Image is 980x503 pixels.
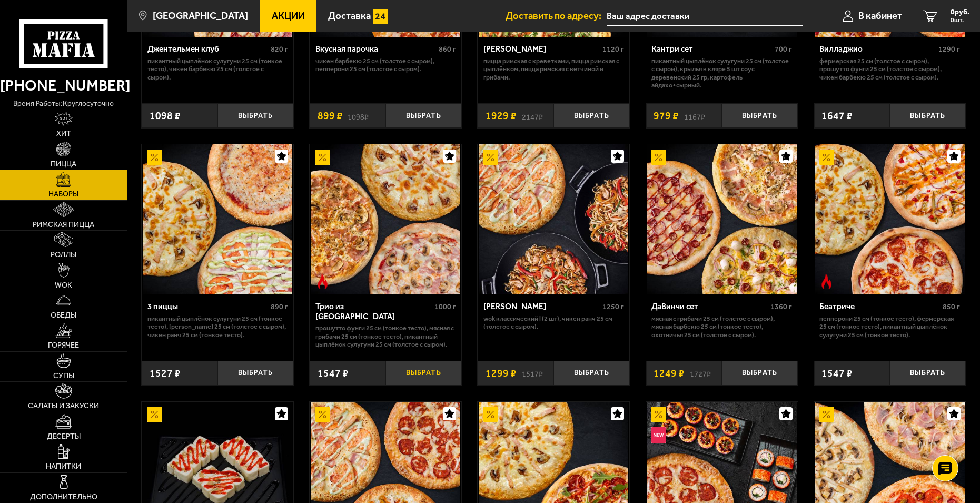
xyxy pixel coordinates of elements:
img: Акционный [651,150,666,165]
span: 0 руб. [951,8,969,16]
span: 1250 г [602,302,624,311]
p: Чикен Барбекю 25 см (толстое с сыром), Пепперони 25 см (толстое с сыром). [315,57,456,73]
span: 890 г [271,302,288,311]
div: Джентельмен клуб [147,44,268,54]
div: Беатриче [819,302,940,312]
p: Прошутто Фунги 25 см (тонкое тесто), Мясная с грибами 25 см (тонкое тесто), Пикантный цыплёнок су... [315,324,456,349]
s: 1517 ₽ [522,368,543,378]
button: Выбрать [217,103,293,128]
button: Выбрать [385,103,461,128]
span: 1527 ₽ [150,368,181,378]
span: В кабинет [858,11,902,21]
span: Римская пицца [33,221,94,229]
div: Вилладжио [819,44,936,54]
span: 1120 г [602,45,624,54]
span: Доставить по адресу: [506,11,607,21]
span: 979 ₽ [654,111,679,121]
a: АкционныйОстрое блюдоТрио из Рио [310,144,461,294]
span: Хит [56,130,71,137]
s: 1167 ₽ [684,111,705,121]
span: Роллы [51,251,76,259]
button: Выбрать [890,103,966,128]
span: 1547 ₽ [318,368,349,378]
span: Десерты [47,433,81,440]
span: Обеды [51,312,76,319]
div: ДаВинчи сет [651,302,768,312]
span: Горячее [48,342,79,349]
a: АкционныйВилла Капри [478,144,629,294]
a: АкционныйОстрое блюдоБеатриче [814,144,966,294]
img: Вилла Капри [479,144,628,294]
span: 1299 ₽ [486,368,517,378]
s: 2147 ₽ [522,111,543,121]
img: Акционный [315,150,330,165]
s: 1098 ₽ [348,111,369,121]
p: Пикантный цыплёнок сулугуни 25 см (тонкое тесто), Чикен Барбекю 25 см (толстое с сыром). [147,57,288,82]
s: 1727 ₽ [690,368,711,378]
span: 1000 г [434,302,456,311]
img: Акционный [483,407,498,422]
span: Напитки [46,463,81,470]
div: [PERSON_NAME] [483,44,600,54]
img: ДаВинчи сет [647,144,797,294]
span: Акции [272,11,305,21]
img: 3 пиццы [143,144,292,294]
p: Пикантный цыплёнок сулугуни 25 см (тонкое тесто), [PERSON_NAME] 25 см (толстое с сыром), Чикен Ра... [147,314,288,339]
span: [GEOGRAPHIC_DATA] [153,11,248,21]
div: Кантри сет [651,44,772,54]
span: 1290 г [938,45,960,54]
img: Трио из Рио [311,144,460,294]
img: Беатриче [815,144,965,294]
button: Выбрать [217,361,293,386]
p: Мясная с грибами 25 см (толстое с сыром), Мясная Барбекю 25 см (тонкое тесто), Охотничья 25 см (т... [651,314,792,339]
div: Трио из [GEOGRAPHIC_DATA] [315,302,432,321]
button: Выбрать [385,361,461,386]
img: Акционный [315,407,330,422]
p: Пицца Римская с креветками, Пицца Римская с цыплёнком, Пицца Римская с ветчиной и грибами. [483,57,624,82]
span: 860 г [439,45,456,54]
span: 700 г [775,45,792,54]
p: Фермерская 25 см (толстое с сыром), Прошутто Фунги 25 см (толстое с сыром), Чикен Барбекю 25 см (... [819,57,960,82]
span: 1360 г [770,302,792,311]
img: 15daf4d41897b9f0e9f617042186c801.svg [373,9,388,24]
div: [PERSON_NAME] [483,302,600,312]
img: Акционный [147,150,162,165]
img: Акционный [651,407,666,422]
a: АкционныйДаВинчи сет [646,144,798,294]
img: Акционный [819,150,834,165]
img: Акционный [147,407,162,422]
button: Выбрать [553,361,629,386]
span: 1647 ₽ [821,111,853,121]
span: Наборы [48,191,78,198]
span: 0 шт. [951,17,969,23]
img: Акционный [819,407,834,422]
button: Выбрать [722,361,798,386]
button: Выбрать [553,103,629,128]
span: 1929 ₽ [486,111,517,121]
p: Пикантный цыплёнок сулугуни 25 см (толстое с сыром), крылья в кляре 5 шт соус деревенский 25 гр, ... [651,57,792,90]
span: Школьная улица, 60 [607,6,803,26]
span: 1249 ₽ [654,368,685,378]
div: 3 пиццы [147,302,268,312]
span: 1547 ₽ [821,368,853,378]
p: Wok классический L (2 шт), Чикен Ранч 25 см (толстое с сыром). [483,314,624,331]
span: 820 г [271,45,288,54]
div: Вкусная парочка [315,44,436,54]
input: Ваш адрес доставки [607,6,803,26]
img: Акционный [483,150,498,165]
span: Супы [53,372,74,380]
img: Острое блюдо [315,274,330,289]
p: Пепперони 25 см (тонкое тесто), Фермерская 25 см (тонкое тесто), Пикантный цыплёнок сулугуни 25 с... [819,314,960,339]
button: Выбрать [722,103,798,128]
span: Салаты и закуски [28,402,99,410]
span: WOK [55,282,72,289]
span: Пицца [51,161,76,168]
img: Новинка [651,427,666,442]
img: Острое блюдо [819,274,834,289]
a: Акционный3 пиццы [142,144,293,294]
span: Доставка [328,11,371,21]
span: 1098 ₽ [150,111,181,121]
span: 850 г [943,302,960,311]
span: 899 ₽ [318,111,343,121]
span: Дополнительно [30,494,97,501]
